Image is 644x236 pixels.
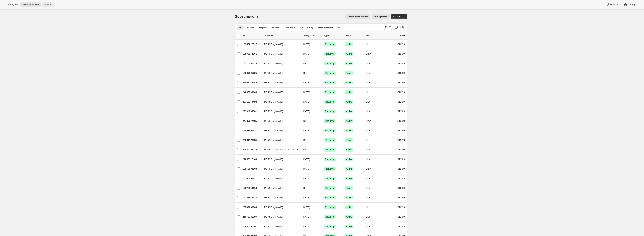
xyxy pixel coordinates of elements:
[243,42,405,47] div: 16348217517[PERSON_NAME][DATE]SuccessRecurringSuccessActive1 item$12.99
[366,147,376,152] button: 1 item
[243,119,261,123] p: 24737677485
[346,120,352,122] span: Active
[346,158,352,161] span: Active
[243,129,261,132] p: 16853663917
[325,72,334,75] span: Recurring
[325,52,334,55] span: Recurring
[397,52,405,55] span: $12.99
[23,3,39,6] span: Subscriptions
[366,43,372,46] span: 1 item
[264,186,283,190] span: [PERSON_NAME]
[397,177,405,180] span: $12.99
[303,110,310,113] span: [DATE]
[366,139,372,142] span: 1 item
[622,2,638,7] button: Settings
[243,215,261,219] p: 26673741997
[243,100,261,104] p: 22318776493
[261,195,298,201] button: [PERSON_NAME]
[366,91,372,94] span: 1 item
[372,14,390,19] button: Bulk updates
[366,195,376,200] button: 1 item
[366,205,376,210] button: 1 item
[366,148,372,151] span: 1 item
[394,25,399,30] button: Customize table column order and visibility
[325,196,334,199] span: Recurring
[610,3,615,6] span: Help
[303,62,310,65] span: [DATE]
[366,176,376,181] button: 1 item
[243,225,261,228] p: 24040767661
[325,167,334,170] span: Recurring
[366,225,372,228] span: 1 item
[261,128,298,133] button: [PERSON_NAME]
[366,34,384,37] div: Items
[346,148,352,151] span: Active
[243,166,405,171] div: 19965608109[PERSON_NAME][DATE]SuccessRecurringSuccessActive1 item$12.99
[303,120,310,122] span: [DATE]
[325,43,334,46] span: Recurring
[264,158,283,161] span: [PERSON_NAME]
[397,72,405,74] span: $12.99
[366,196,372,199] span: 1 item
[261,185,298,191] button: [PERSON_NAME]
[366,90,376,95] button: 1 item
[261,214,298,220] button: [PERSON_NAME]
[366,129,372,132] span: 1 item
[264,129,283,132] span: [PERSON_NAME]
[604,2,621,7] button: Help
[243,81,261,84] p: 27001782445
[325,187,334,190] span: Recurring
[346,196,352,199] span: Active
[366,81,372,84] span: 1 item
[397,225,405,228] span: $12.99
[397,62,405,65] span: $12.99
[303,148,310,151] span: [DATE]
[303,167,310,170] span: [DATE]
[397,129,405,132] span: $12.99
[325,139,334,142] span: Recurring
[346,110,352,113] span: Active
[393,15,400,18] span: Export
[243,205,261,209] p: 25582698669
[261,176,298,181] button: [PERSON_NAME]
[264,81,283,84] span: [PERSON_NAME]
[366,128,376,133] button: 1 item
[325,81,334,84] span: Recurring
[366,42,376,47] button: 1 item
[261,204,298,210] button: [PERSON_NAME]
[303,158,310,161] span: [DATE]
[261,89,298,95] button: [PERSON_NAME]
[264,225,283,228] span: [PERSON_NAME]
[243,34,261,37] p: ID
[303,52,310,55] span: [DATE]
[366,120,372,122] span: 1 item
[243,176,405,181] div: 25580699821[PERSON_NAME][DATE]SuccessRecurringSuccessActive1 item$12.99
[303,81,310,84] span: [DATE]
[346,62,352,65] span: Active
[397,187,405,189] span: $12.99
[366,215,372,218] span: 1 item
[346,91,352,94] span: Active
[325,177,334,180] span: Recurring
[264,177,283,180] span: [PERSON_NAME]
[366,214,376,219] button: 1 item
[264,52,283,56] span: [PERSON_NAME]
[325,215,334,218] span: Recurring
[259,26,267,29] span: Prepaid
[261,166,298,172] button: [PERSON_NAME]
[366,52,372,55] span: 1 item
[243,90,261,94] p: 24038506669
[366,206,372,209] span: 1 item
[264,71,283,75] span: [PERSON_NAME]
[303,129,310,132] span: [DATE]
[264,167,283,171] span: [PERSON_NAME]
[243,138,261,142] p: 26294976685
[303,72,310,74] span: [DATE]
[400,34,405,37] p: Total
[346,206,352,209] span: Active
[261,109,298,114] button: [PERSON_NAME]
[272,26,279,29] span: Paused
[247,26,254,29] span: Active
[264,138,283,142] span: [PERSON_NAME]
[391,14,402,19] button: Export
